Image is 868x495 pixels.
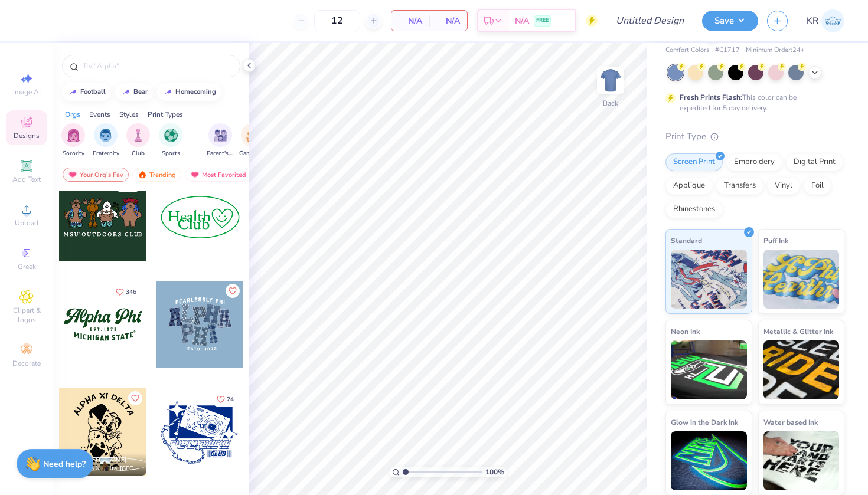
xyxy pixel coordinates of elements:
span: Image AI [13,87,41,97]
img: trending.gif [138,171,147,179]
span: FREE [536,17,549,25]
input: Untitled Design [606,9,693,32]
img: Standard [671,250,747,309]
span: Alpha Xi Delta, [GEOGRAPHIC_DATA] [78,464,142,473]
button: Save [702,11,758,31]
div: filter for Game Day [239,123,266,158]
div: Transfers [716,177,763,195]
span: 346 [126,289,136,295]
div: Most Favorited [185,168,252,182]
button: filter button [126,123,150,158]
div: filter for Club [126,123,150,158]
span: Comfort Colors [665,45,709,55]
img: Game Day Image [246,129,260,142]
input: Try "Alpha" [81,60,233,72]
button: Like [110,284,142,300]
span: Water based Ink [763,416,818,428]
span: Standard [671,234,702,247]
div: Embroidery [726,153,782,171]
img: Neon Ink [671,340,747,399]
img: Fraternity Image [99,129,112,142]
div: Events [89,109,110,120]
span: Neon Ink [671,325,700,337]
span: Sports [162,149,180,158]
button: filter button [159,123,182,158]
div: filter for Sports [159,123,182,158]
span: Puff Ink [763,234,788,247]
span: Game Day [239,149,266,158]
span: Sorority [63,149,84,158]
a: KR [807,9,844,32]
span: N/A [399,15,422,27]
button: Like [128,391,142,405]
span: Club [132,149,145,158]
button: homecoming [157,83,221,101]
div: Vinyl [767,177,800,195]
span: Decorate [12,359,41,368]
div: Print Types [148,109,183,120]
div: Styles [119,109,139,120]
img: Glow in the Dark Ink [671,431,747,490]
div: Back [603,98,618,109]
div: Your Org's Fav [63,168,129,182]
span: N/A [515,15,529,27]
img: Sorority Image [67,129,80,142]
span: KR [807,14,818,28]
span: N/A [436,15,460,27]
div: Screen Print [665,153,723,171]
img: most_fav.gif [68,171,77,179]
div: This color can be expedited for 5 day delivery. [680,92,825,113]
div: homecoming [175,88,216,95]
button: football [62,83,111,101]
span: Parent's Weekend [207,149,234,158]
button: filter button [239,123,266,158]
img: Krisnee Rouseau [821,9,844,32]
span: # C1717 [715,45,740,55]
button: Like [226,284,240,298]
div: filter for Sorority [61,123,85,158]
button: filter button [61,123,85,158]
img: Water based Ink [763,431,840,490]
span: Metallic & Glitter Ink [763,325,833,337]
span: Glow in the Dark Ink [671,416,738,428]
span: Minimum Order: 24 + [746,45,805,55]
span: Greek [18,262,36,271]
div: Trending [132,168,181,182]
div: Rhinestones [665,201,723,218]
div: football [80,88,106,95]
span: Designs [14,131,40,140]
img: trend_line.gif [122,88,131,96]
span: Clipart & logos [6,306,47,324]
img: Puff Ink [763,250,840,309]
div: filter for Fraternity [93,123,119,158]
img: Back [599,68,622,92]
span: 24 [227,396,234,402]
img: Metallic & Glitter Ink [763,340,840,399]
img: Club Image [132,129,145,142]
div: Orgs [65,109,80,120]
div: filter for Parent's Weekend [207,123,234,158]
div: Foil [804,177,831,195]
strong: Need help? [43,458,86,470]
button: filter button [207,123,234,158]
button: Like [211,391,239,407]
img: Sports Image [164,129,178,142]
span: [PERSON_NAME] [78,455,127,464]
div: bear [133,88,148,95]
strong: Fresh Prints Flash: [680,93,742,102]
input: – – [314,10,360,31]
div: Applique [665,177,713,195]
img: trend_line.gif [68,88,78,96]
button: bear [115,83,153,101]
span: 100 % [485,467,504,477]
span: Add Text [12,175,41,184]
img: trend_line.gif [164,88,173,96]
div: Digital Print [786,153,843,171]
img: most_fav.gif [190,171,200,179]
img: Parent's Weekend Image [214,129,227,142]
span: Upload [15,218,38,228]
span: Fraternity [93,149,119,158]
div: Print Type [665,130,844,143]
button: filter button [93,123,119,158]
